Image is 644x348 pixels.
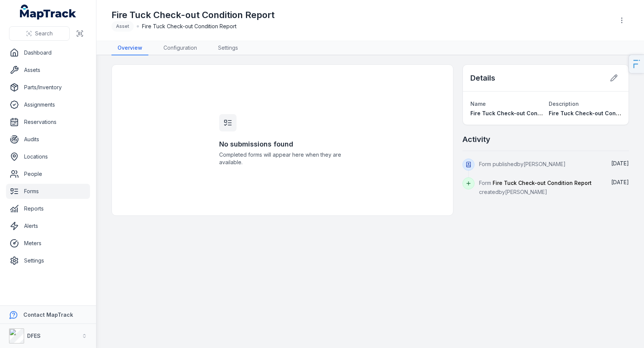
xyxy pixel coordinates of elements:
span: [DATE] [611,179,629,185]
a: Settings [6,253,90,268]
span: Fire Tuck Check-out Condition Report [470,110,572,116]
a: Assignments [6,97,90,112]
span: Form created by [PERSON_NAME] [479,180,592,195]
a: Parts/Inventory [6,80,90,95]
a: Locations [6,149,90,164]
strong: DFES [27,333,41,339]
a: Reports [6,201,90,216]
strong: Contact MapTrack [23,311,73,318]
span: [DATE] [611,160,629,166]
span: Description [549,101,579,107]
a: Forms [6,184,90,199]
time: 14/10/2025, 1:27:01 pm [611,160,629,166]
a: Assets [6,63,90,78]
time: 14/10/2025, 1:26:20 pm [611,179,629,185]
a: Overview [111,41,148,55]
a: Settings [212,41,244,55]
span: Form published by [PERSON_NAME] [479,161,566,167]
a: MapTrack [20,5,76,20]
a: Audits [6,132,90,147]
a: Reservations [6,114,90,130]
button: Search [9,26,70,41]
span: Search [35,30,53,37]
h2: Activity [462,134,490,145]
span: Fire Tuck Check-out Condition Report [142,23,237,30]
div: Asset [111,21,134,32]
h2: Details [470,73,495,83]
h1: Fire Tuck Check-out Condition Report [111,9,275,21]
a: Configuration [157,41,203,55]
span: Completed forms will appear here when they are available. [219,151,346,166]
h3: No submissions found [219,139,346,150]
span: Name [470,101,486,107]
a: People [6,166,90,182]
span: Fire Tuck Check-out Condition Report [493,180,592,186]
a: Alerts [6,218,90,234]
a: Dashboard [6,45,90,60]
a: Meters [6,236,90,251]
